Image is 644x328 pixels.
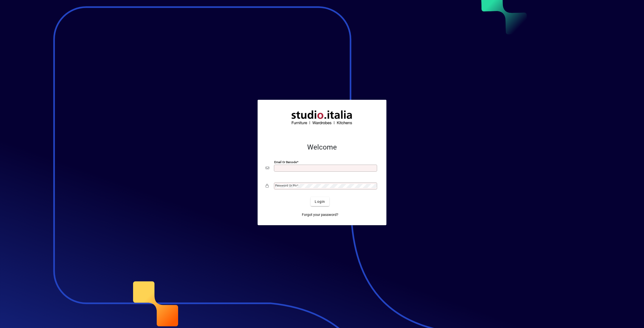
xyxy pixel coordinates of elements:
mat-label: Email or Barcode [274,160,297,164]
a: Forgot your password? [300,210,340,219]
mat-label: Password or Pin [275,184,297,187]
span: Login [315,199,325,204]
h2: Welcome [266,143,378,152]
span: Forgot your password? [302,212,338,217]
button: Login [311,197,329,206]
